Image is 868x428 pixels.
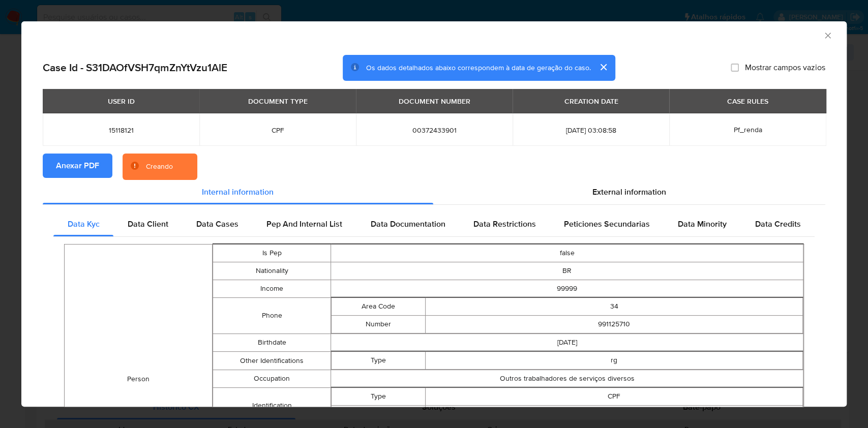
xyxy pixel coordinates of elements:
[332,316,426,333] td: Number
[266,218,342,230] span: Pep And Internal List
[213,244,331,262] td: Is Pep
[212,126,344,135] span: CPF
[426,316,803,333] td: 991125710
[755,218,800,230] span: Data Credits
[473,218,536,230] span: Data Restrictions
[393,93,476,110] div: DOCUMENT NUMBER
[332,406,426,423] td: Number
[678,218,727,230] span: Data Minority
[56,155,99,177] span: Anexar PDF
[331,244,803,262] td: false
[426,352,803,370] td: rg
[331,280,803,298] td: 99999
[102,93,141,110] div: USER ID
[213,298,331,334] td: Phone
[426,406,803,423] td: 00372433901
[242,93,314,110] div: DOCUMENT TYPE
[558,93,624,110] div: CREATION DATE
[733,125,762,135] span: Pf_renda
[525,126,657,135] span: [DATE] 03:08:58
[55,126,187,135] span: 15118121
[331,370,803,388] td: Outros trabalhadores de serviços diversos
[213,388,331,424] td: Identification
[426,388,803,406] td: CPF
[331,262,803,280] td: BR
[332,298,426,316] td: Area Code
[332,352,426,370] td: Type
[43,61,227,74] h2: Case Id - S31DAOfVSH7qmZnYtVzu1AlE
[213,370,331,388] td: Occupation
[731,64,739,72] input: Mostrar campos vazios
[196,218,238,230] span: Data Cases
[721,93,774,110] div: CASE RULES
[370,218,445,230] span: Data Documentation
[21,21,847,407] div: closure-recommendation-modal
[368,126,500,135] span: 00372433901
[43,154,112,178] button: Anexar PDF
[213,280,331,298] td: Income
[213,352,331,370] td: Other Identifications
[745,63,825,73] span: Mostrar campos vazios
[213,262,331,280] td: Nationality
[564,218,650,230] span: Peticiones Secundarias
[43,180,825,204] div: Detailed info
[202,186,274,198] span: Internal information
[146,162,173,172] div: Creando
[332,388,426,406] td: Type
[823,30,832,40] button: Fechar a janela
[53,212,815,236] div: Detailed internal info
[128,218,168,230] span: Data Client
[68,218,100,230] span: Data Kyc
[331,334,803,352] td: [DATE]
[213,334,331,352] td: Birthdate
[426,298,803,316] td: 34
[592,186,666,198] span: External information
[366,63,591,73] span: Os dados detalhados abaixo correspondem à data de geração do caso.
[591,55,615,79] button: cerrar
